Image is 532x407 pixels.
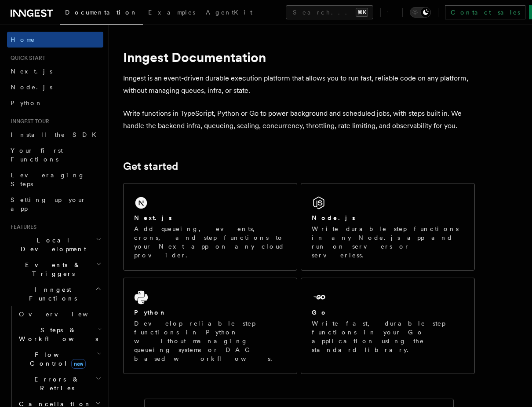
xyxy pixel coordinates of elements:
h1: Inngest Documentation [123,49,475,65]
a: AgentKit [200,3,258,24]
a: GoWrite fast, durable step functions in your Go application using the standard library. [301,278,475,374]
span: Setting up your app [11,196,86,212]
h2: Python [134,308,167,317]
h2: Go [312,308,328,317]
span: Local Development [7,236,96,253]
span: Overview [19,311,109,318]
p: Add queueing, events, crons, and step functions to your Next app on any cloud provider. [134,224,286,260]
a: Examples [143,3,200,24]
a: Contact sales [445,5,525,19]
h2: Next.js [134,213,172,222]
a: Home [7,32,103,48]
span: Inngest tour [7,118,49,125]
span: Documentation [65,9,138,16]
a: Next.js [7,63,103,79]
span: Leveraging Steps [11,172,85,187]
button: Inngest Functions [7,282,103,306]
span: Features [7,224,36,231]
p: Write durable step functions in any Node.js app and run on servers or serverless. [312,224,464,260]
a: Leveraging Steps [7,167,103,192]
span: AgentKit [206,9,252,16]
h2: Node.js [312,213,355,222]
a: Documentation [60,3,143,25]
button: Flow Controlnew [15,347,103,371]
span: Flow Control [15,350,97,368]
span: Steps & Workflows [15,326,98,343]
span: Inngest Functions [7,285,95,303]
span: Home [11,35,35,44]
a: PythonDevelop reliable step functions in Python without managing queueing systems or DAG based wo... [123,278,297,374]
a: Next.jsAdd queueing, events, crons, and step functions to your Next app on any cloud provider. [123,183,297,271]
span: new [71,359,86,369]
span: Install the SDK [11,131,102,138]
span: Your first Functions [11,147,63,163]
a: Python [7,95,103,111]
span: Quick start [7,55,45,62]
a: Your first Functions [7,143,103,167]
p: Write functions in TypeScript, Python or Go to power background and scheduled jobs, with steps bu... [123,107,475,132]
span: Python [11,99,43,106]
span: Events & Triggers [7,260,96,278]
button: Local Development [7,232,103,257]
p: Develop reliable step functions in Python without managing queueing systems or DAG based workflows. [134,319,286,363]
button: Search...⌘K [286,5,373,19]
kbd: ⌘K [356,8,368,17]
a: Node.jsWrite durable step functions in any Node.js app and run on servers or serverless. [301,183,475,271]
button: Toggle dark mode [410,7,431,18]
span: Examples [148,9,195,16]
button: Errors & Retries [15,371,103,396]
span: Errors & Retries [15,375,95,392]
span: Node.js [11,84,52,91]
a: Get started [123,160,178,172]
a: Install the SDK [7,127,103,143]
button: Events & Triggers [7,257,103,282]
a: Node.js [7,79,103,95]
p: Inngest is an event-driven durable execution platform that allows you to run fast, reliable code ... [123,72,475,97]
button: Steps & Workflows [15,322,103,347]
p: Write fast, durable step functions in your Go application using the standard library. [312,319,464,354]
span: Next.js [11,68,52,75]
a: Setting up your app [7,192,103,216]
a: Overview [15,306,103,322]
